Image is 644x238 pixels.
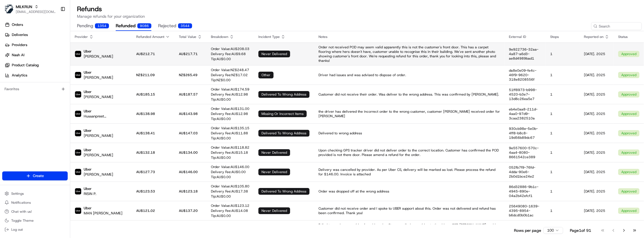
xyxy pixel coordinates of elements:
[77,13,637,19] p: Manage refunds for your organization
[509,165,541,179] p: 052fb7f9-76fd-4dda-90e6-2b0d1bce24e2
[584,208,609,213] p: [DATE]. 2025
[211,57,249,61] p: Tip: AU$ 0.00
[584,150,609,155] p: [DATE]. 2025
[136,131,170,135] p: AU$138.41
[77,4,637,13] h1: Refunds
[179,131,202,135] p: AU$ 147.03
[550,131,575,135] p: 1
[570,228,591,233] div: Page 1 of 91
[136,73,170,77] p: NZ$211.09
[179,150,202,155] p: AU$ 134.00
[211,131,249,135] p: Delivery Fee: AU$ 11.88
[12,53,24,58] span: Nash AI
[584,35,609,39] div: Reported on
[179,92,202,97] p: AU$ 187.57
[11,227,23,232] span: Log out
[584,92,609,97] p: [DATE]. 2025
[618,111,640,117] div: approved
[136,189,170,194] p: AU$123.53
[2,20,70,29] a: Orders
[179,170,202,174] p: AU$ 146.00
[211,73,249,77] p: Delivery Fee: NZ$ 17.02
[84,133,113,138] p: [PERSON_NAME]
[318,45,500,63] p: Order not received POD may seem valid apparently this is not the customer's front door. This has ...
[95,23,109,28] div: 1354
[258,188,310,195] div: delivered to wrong address
[618,208,640,214] div: approved
[136,170,170,174] p: AU$127.73
[12,63,39,68] span: Product Catalog
[211,106,249,111] p: Order Value: AU$ 131.00
[618,91,640,98] div: approved
[84,75,113,80] p: [PERSON_NAME]
[258,149,290,156] div: never delivered
[84,94,113,99] p: [PERSON_NAME]
[84,109,127,114] p: Uber
[84,54,113,59] p: [PERSON_NAME]
[84,206,122,211] p: Uber
[211,145,249,150] p: Order Value: AU$ 118.82
[84,70,113,75] p: Uber
[75,188,81,194] img: Uber
[584,73,609,77] p: [DATE]. 2025
[84,186,96,191] p: Uber
[211,35,249,39] div: Breakdown
[509,126,541,140] p: 930cb98e-5e0b-4ff8-b8c8-19d56b89dc67
[12,73,27,78] span: Analytics
[158,21,192,31] button: rejected
[75,149,81,156] img: Uber
[550,92,575,97] p: 1
[136,92,170,97] p: AU$185.15
[258,72,274,78] div: other
[584,112,609,116] p: [DATE]. 2025
[618,149,640,156] div: approved
[11,218,34,223] span: Toggle Theme
[211,68,249,72] p: Order Value: NZ$ 248.47
[258,207,290,214] div: never delivered
[2,40,70,49] a: Providers
[75,51,81,57] img: Uber
[318,109,500,118] p: the driver has delivered the incorrect order to the wrong customer, customer [PERSON_NAME] receiv...
[318,148,500,157] p: Upon checking GPS tracker driver did not deliver order to the correct location. Customer has conf...
[318,73,500,77] p: Driver had issues and was advised to dispose of order.
[211,87,249,92] p: Order Value: AU$ 174.59
[509,68,541,82] p: da8e0e09-fe4c-46f9-9620-318e8208556f
[211,47,249,51] p: Order Value: AU$ 208.03
[509,185,541,198] p: 86d32886-9b1c-4945-890e-04a2b42efcf1
[179,35,202,39] div: Total Value
[211,165,249,169] p: Order Value: AU$ 146.00
[84,89,113,94] p: Uber
[211,189,249,194] p: Delivery Fee: AU$ 17.38
[318,206,500,215] p: Customer did not receive order and I spoke to UBER support about this. Order was not delivered an...
[258,130,310,137] div: delivered to wrong address
[16,4,32,10] span: MILKRUN
[258,51,290,57] div: never delivered
[211,203,249,208] p: Order Value: AU$ 123.12
[211,126,249,130] p: Order Value: AU$ 135.15
[179,73,202,77] p: NZ$ 265.49
[84,114,127,119] p: Hussanpreet [PERSON_NAME]
[136,35,170,39] div: Refunded Amount
[84,211,122,216] p: MAN [PERSON_NAME]
[618,188,640,194] div: approved
[211,175,249,179] p: Tip: AU$ 0.00
[550,112,575,116] p: 1
[618,51,640,57] div: approved
[211,150,249,155] p: Delivery Fee: AU$ 15.18
[2,30,70,39] a: Deliveries
[75,169,81,175] img: Uber
[2,171,68,180] button: Create
[584,131,609,135] p: [DATE]. 2025
[618,169,640,175] div: approved
[2,61,70,70] a: Product Catalog
[16,10,56,14] button: [EMAIL_ADDRESS][DOMAIN_NAME]
[2,85,68,94] div: Favorites
[509,146,541,159] p: 9e557600-570c-4aa4-8080-8661542ce389
[550,52,575,56] p: 1
[318,131,500,135] p: Delivered to wrong address
[2,217,68,225] button: Toggle Theme
[2,190,68,198] button: Settings
[258,110,307,117] div: missing or incorrect items
[618,130,640,136] div: approved
[258,35,310,39] div: Incident Type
